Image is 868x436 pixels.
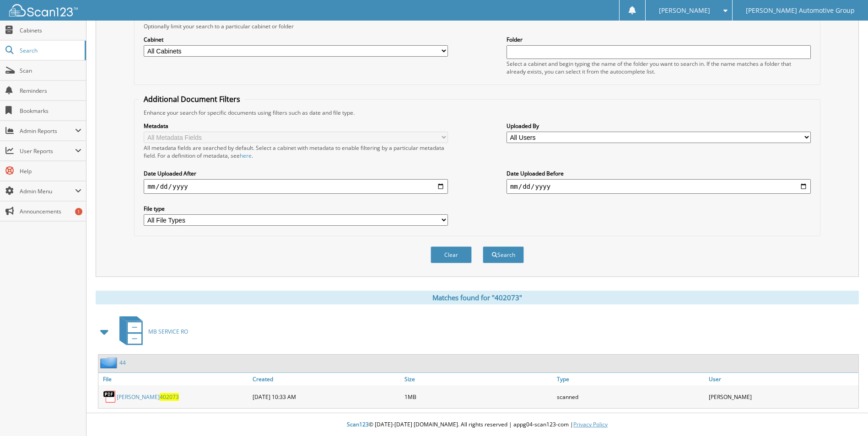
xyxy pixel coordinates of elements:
label: Date Uploaded After [144,170,448,177]
span: Admin Menu [20,187,75,195]
label: Folder [507,36,811,43]
a: MB SERVICE RO [114,314,188,350]
span: Scan123 [347,420,369,428]
span: [PERSON_NAME] [659,8,710,13]
div: © [DATE]-[DATE] [DOMAIN_NAME]. All rights reserved | appg04-scan123-com | [86,414,868,436]
span: Reminders [20,87,81,95]
a: User [706,373,858,385]
label: Uploaded By [507,122,811,130]
label: Metadata [144,122,448,130]
span: Admin Reports [20,127,75,135]
div: 1MB [402,388,554,406]
span: Search [20,47,80,54]
a: Created [250,373,402,385]
div: Select a cabinet and begin typing the name of the folder you want to search in. If the name match... [507,60,811,75]
a: Size [402,373,554,385]
input: start [144,179,448,194]
img: PDF.png [103,390,117,404]
span: Scan [20,67,81,74]
div: scanned [555,388,706,406]
iframe: Chat Widget [822,392,868,436]
span: MB SERVICE RO [148,328,188,335]
a: [PERSON_NAME]402073 [117,393,179,401]
a: Privacy Policy [573,420,608,428]
div: [PERSON_NAME] [706,388,858,406]
span: 402073 [160,393,179,401]
img: scan123-logo-white.svg [9,4,78,16]
a: 44 [119,359,126,367]
a: here [240,152,252,160]
div: Matches found for "402073" [96,291,859,304]
button: Clear [431,246,472,263]
span: User Reports [20,147,75,155]
button: Search [483,246,524,263]
img: folder2.png [100,357,119,368]
legend: Additional Document Filters [139,94,245,104]
div: Enhance your search for specific documents using filters such as date and file type. [139,109,815,117]
span: Cabinets [20,27,81,34]
a: Type [555,373,706,385]
span: Bookmarks [20,107,81,115]
span: Announcements [20,207,81,215]
div: [DATE] 10:33 AM [250,388,402,406]
a: File [98,373,250,385]
div: All metadata fields are searched by default. Select a cabinet with metadata to enable filtering b... [144,144,448,160]
label: Cabinet [144,36,448,43]
label: Date Uploaded Before [507,170,811,177]
input: end [507,179,811,194]
label: File type [144,205,448,213]
div: 1 [75,208,82,215]
div: Optionally limit your search to a particular cabinet or folder [139,22,815,30]
span: [PERSON_NAME] Automotive Group [746,8,855,13]
span: Help [20,167,81,175]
